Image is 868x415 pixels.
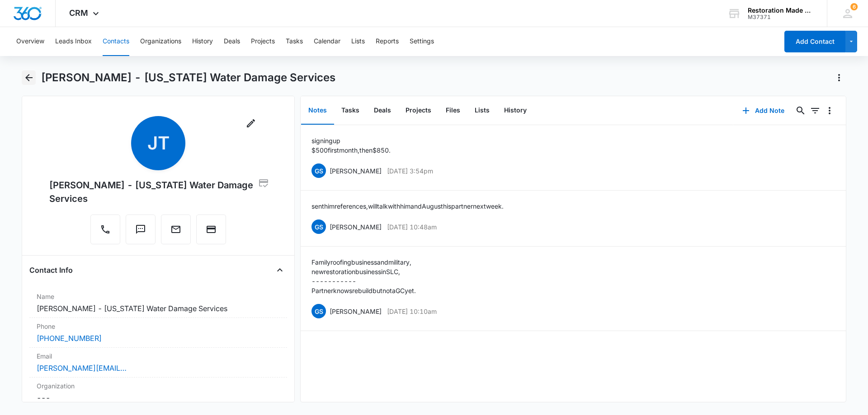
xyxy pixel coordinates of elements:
[37,322,280,331] label: Phone
[196,214,226,244] button: Charge
[140,27,181,56] button: Organizations
[311,257,416,267] p: Family roofing business and military,
[387,222,437,232] p: [DATE] 10:48am
[314,27,340,56] button: Calendar
[311,267,416,276] p: new restoration business in SLC,
[29,265,73,275] h4: Contact Info
[126,214,156,244] button: Text
[387,166,433,176] p: [DATE] 3:54pm
[330,166,382,176] p: [PERSON_NAME]
[37,363,127,373] a: [PERSON_NAME][EMAIL_ADDRESS][DOMAIN_NAME]
[103,27,129,56] button: Contacts
[90,228,120,236] a: Call
[439,97,467,125] button: Files
[161,228,191,236] a: Email
[126,228,156,236] a: Text
[748,7,814,14] div: account name
[22,70,36,85] button: Back
[69,8,88,18] span: CRM
[161,214,191,244] button: Email
[37,392,280,403] dd: ---
[131,116,185,170] span: JT
[311,136,391,145] p: signing up
[784,31,845,52] button: Add Contact
[410,27,434,56] button: Settings
[387,307,437,316] p: [DATE] 10:10am
[37,333,102,344] a: [PHONE_NUMBER]
[251,27,275,56] button: Projects
[29,288,287,318] div: Name[PERSON_NAME] - [US_STATE] Water Damage Services
[748,14,814,20] div: account id
[398,97,439,125] button: Projects
[808,103,822,118] button: Filters
[196,228,226,236] a: Charge
[55,27,92,56] button: Leads Inbox
[41,71,335,84] h1: [PERSON_NAME] - [US_STATE] Water Damage Services
[192,27,213,56] button: History
[334,97,367,125] button: Tasks
[311,219,326,234] span: GS
[37,351,280,361] label: Email
[733,100,793,121] button: Add Note
[311,163,326,178] span: GS
[330,222,382,232] p: [PERSON_NAME]
[311,286,416,295] p: Partner knows rebuild but not a GC yet.
[467,97,497,125] button: Lists
[497,97,534,125] button: History
[29,318,287,348] div: Phone[PHONE_NUMBER]
[822,103,837,118] button: Overflow Menu
[273,263,287,277] button: Close
[311,304,326,318] span: GS
[224,27,240,56] button: Deals
[90,214,120,244] button: Call
[850,3,858,10] span: 6
[850,3,858,10] div: notifications count
[37,292,280,301] label: Name
[832,70,846,85] button: Actions
[29,348,287,378] div: Email[PERSON_NAME][EMAIL_ADDRESS][DOMAIN_NAME]
[367,97,398,125] button: Deals
[311,145,391,155] p: $500 first month, then $850.
[330,307,382,316] p: [PERSON_NAME]
[49,177,267,205] div: [PERSON_NAME] - [US_STATE] Water Damage Services
[286,27,303,56] button: Tasks
[301,97,334,125] button: Notes
[351,27,365,56] button: Lists
[793,103,808,118] button: Search...
[311,276,416,286] p: -----------
[376,27,399,56] button: Reports
[37,303,280,314] dd: [PERSON_NAME] - [US_STATE] Water Damage Services
[29,378,287,407] div: Organization---
[16,27,44,56] button: Overview
[37,381,280,391] label: Organization
[311,201,504,211] p: sent him references, will talk with him and August his partner next week.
